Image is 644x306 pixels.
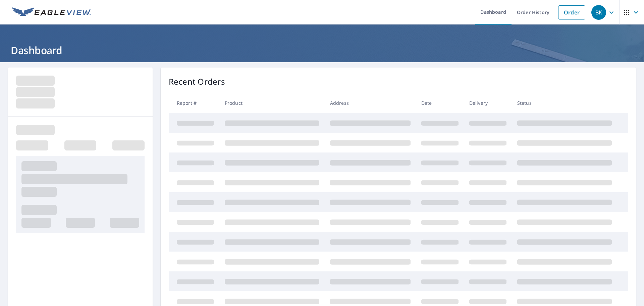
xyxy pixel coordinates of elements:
[558,5,585,19] a: Order
[416,93,464,113] th: Date
[8,43,636,57] h1: Dashboard
[219,93,325,113] th: Product
[169,76,225,88] p: Recent Orders
[12,7,91,17] img: EV Logo
[591,5,606,20] div: BK
[464,93,512,113] th: Delivery
[512,93,617,113] th: Status
[169,93,219,113] th: Report #
[325,93,416,113] th: Address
